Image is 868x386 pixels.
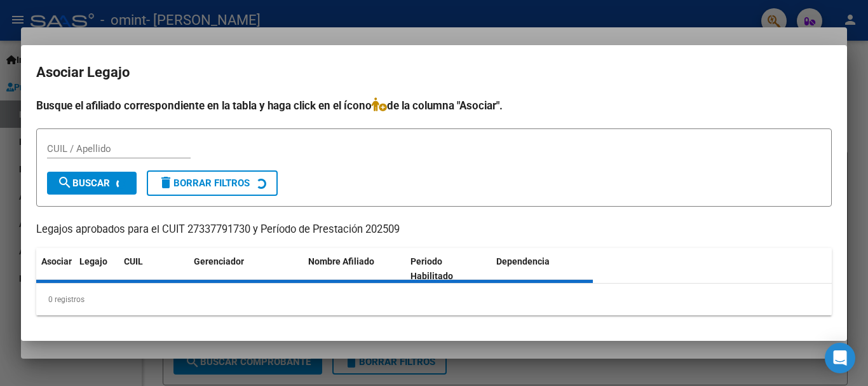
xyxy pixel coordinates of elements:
button: Buscar [47,172,137,195]
datatable-header-cell: Periodo Habilitado [405,248,491,290]
p: Legajos aprobados para el CUIT 27337791730 y Período de Prestación 202509 [36,222,832,238]
mat-icon: delete [158,175,173,190]
datatable-header-cell: Gerenciador [189,248,303,290]
span: Gerenciador [194,256,244,266]
span: Asociar [41,256,72,266]
span: Borrar Filtros [158,177,250,189]
h2: Asociar Legajo [36,60,832,85]
datatable-header-cell: CUIL [119,248,189,290]
span: CUIL [124,256,143,266]
datatable-header-cell: Legajo [74,248,119,290]
datatable-header-cell: Nombre Afiliado [303,248,405,290]
span: Periodo Habilitado [410,256,453,281]
span: Buscar [57,177,110,189]
span: Dependencia [496,256,550,266]
h4: Busque el afiliado correspondiente en la tabla y haga click en el ícono de la columna "Asociar". [36,97,832,114]
span: Legajo [79,256,107,266]
span: Nombre Afiliado [308,256,374,266]
mat-icon: search [57,175,72,190]
datatable-header-cell: Asociar [36,248,74,290]
button: Borrar Filtros [147,170,278,196]
datatable-header-cell: Dependencia [491,248,593,290]
div: Open Intercom Messenger [825,343,855,373]
div: 0 registros [36,284,832,315]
